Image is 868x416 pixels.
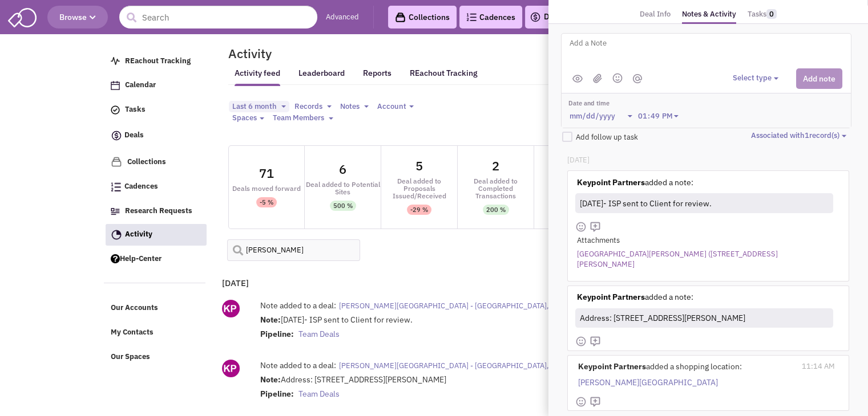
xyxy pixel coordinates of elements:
a: REachout Tracking [105,51,206,72]
img: face-smile.png [575,336,587,347]
label: Note added to a deal: [260,300,336,311]
a: [GEOGRAPHIC_DATA][PERSON_NAME] ([STREET_ADDRESS][PERSON_NAME] [577,249,827,270]
strong: Pipeline: [260,389,294,399]
div: 6 [339,163,346,176]
img: icon-tasks.png [111,105,120,115]
span: Spaces [232,113,257,123]
img: mdi_comment-add-outline.png [590,336,601,347]
a: Deals [530,10,565,24]
a: Cadences [459,6,522,28]
input: Search Activity [227,239,361,261]
label: Attachments [577,235,620,246]
span: Team Deals [298,329,340,339]
a: Tasks [105,99,206,121]
span: REachout Tracking [125,56,191,66]
p: [DATE] [567,155,590,166]
div: 500 % [333,201,353,211]
span: Add follow up task [576,132,638,142]
a: Help-Center [105,248,206,270]
div: 71 [259,167,274,180]
img: ny_GipEnDU-kinWYCc5EwQ.png [222,300,240,317]
label: Note added to a deal: [260,360,336,371]
a: Activity feed [235,68,280,86]
div: added a shopping location: [575,356,797,393]
div: Deals moved forward [229,185,305,192]
div: -29 % [410,205,428,215]
img: icon-deals.svg [111,129,122,142]
span: My Contacts [111,328,154,337]
img: face-smile.png [575,221,587,233]
span: Tasks [125,105,146,115]
a: Notes & Activity [682,6,736,25]
a: Tasks [748,6,777,23]
img: (jpg,png,gif,doc,docx,xls,xlsx,pdf,txt) [593,74,602,83]
strong: Note: [260,315,281,325]
div: 5 [415,160,423,172]
img: Research.png [111,208,120,215]
button: Spaces [229,112,268,124]
div: Emails Sent [534,185,610,192]
img: face-smile.png [575,396,587,407]
div: -5 % [260,197,273,207]
button: Notes [337,101,372,113]
img: emoji.png [612,73,623,83]
div: [DATE]- ISP sent to Client for review. [260,314,665,342]
div: 200 % [486,205,506,215]
span: Last 6 month [232,101,277,111]
span: Collections [127,157,166,166]
span: Records [294,101,322,111]
div: Address: [STREET_ADDRESS][PERSON_NAME] [578,310,829,327]
a: Deal Info [640,6,671,23]
span: Team Members [273,113,324,123]
a: Research Requests [105,201,206,222]
button: Records [291,101,335,113]
img: mdi_comment-add-outline.png [590,221,601,233]
a: REachout Tracking [410,61,478,85]
span: Browse [59,12,96,22]
img: icon-deals.svg [530,10,541,24]
img: icon-collection-lavender.png [111,156,122,168]
a: Deals [105,124,206,148]
a: Reports [363,68,391,85]
div: Deal added to Completed Transactions [458,177,534,199]
a: Advanced [326,12,359,23]
span: [PERSON_NAME][GEOGRAPHIC_DATA] - [GEOGRAPHIC_DATA], [US_STATE] [339,301,588,311]
button: Associated with1record(s) [751,130,850,141]
label: Date and time [568,99,684,108]
div: Deal added to Potential Sites [305,181,381,195]
img: public.png [572,75,583,83]
strong: Pipeline: [260,329,294,339]
label: added a note: [577,177,693,188]
button: Browse [47,6,108,28]
img: Activity.png [111,230,122,240]
a: My Contacts [105,322,206,344]
button: Team Members [269,112,337,124]
span: Cadences [124,182,158,191]
img: Calendar.png [111,81,120,90]
span: 11:14 AM [802,361,835,371]
img: ny_GipEnDU-kinWYCc5EwQ.png [222,360,240,377]
img: Cadences_logo.png [466,13,477,21]
div: 2 [492,160,499,172]
span: Notes [340,101,360,111]
b: [DATE] [222,278,249,288]
button: Account [374,101,417,113]
div: Address: [STREET_ADDRESS][PERSON_NAME] [260,374,665,402]
b: Keypoint Partners [578,361,646,372]
a: Collections [105,151,206,173]
strong: Note: [260,374,281,385]
span: 1 [805,130,809,140]
span: Team Deals [298,389,340,399]
span: Our Accounts [111,303,158,313]
button: Last 6 month [229,101,289,113]
input: Search [119,6,317,28]
div: [DATE]- ISP sent to Client for review. [578,195,829,211]
a: Cadences [105,176,206,198]
img: Cadences_logo.png [111,182,121,191]
a: Activity [106,224,207,246]
span: Activity [125,229,152,239]
a: Our Spaces [105,346,206,368]
a: Collections [388,6,457,28]
strong: Keypoint Partners [577,177,645,187]
a: Calendar [105,75,206,96]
